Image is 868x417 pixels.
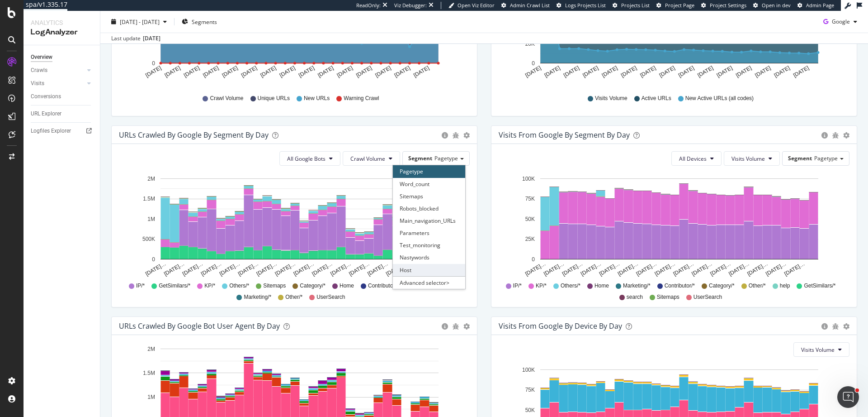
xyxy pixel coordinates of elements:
svg: A chart. [119,173,467,278]
span: Segment [408,154,432,162]
span: New Active URLs (all codes) [685,95,754,102]
span: Marketing/* [244,293,271,301]
text: [DATE] [202,65,220,79]
div: gear [463,323,470,330]
div: Analytics [31,18,93,27]
div: Word_count [393,178,465,190]
div: bug [453,323,459,330]
span: search [627,293,643,301]
text: [DATE] [639,65,657,79]
div: Conversions [31,92,61,101]
div: bug [832,323,839,330]
div: URLs Crawled by Google bot User Agent By Day [119,321,280,331]
span: Visits Volume [595,95,627,102]
span: Visits Volume [731,155,765,163]
span: Contributor/* [368,282,398,290]
text: [DATE] [524,65,542,79]
text: 50K [525,407,535,413]
text: 1.5M [143,370,155,376]
button: All Google Bots [279,151,340,166]
text: [DATE] [336,65,354,79]
button: Visits Volume [724,151,780,166]
span: Active URLs [642,95,671,102]
div: Logfiles Explorer [31,126,71,136]
span: Warning Crawl [344,95,379,102]
span: Category/* [300,282,325,290]
span: GetSimilars/* [159,282,190,290]
span: Visits Volume [801,346,835,354]
div: URLs Crawled by Google By Segment By Day [119,130,269,139]
span: Sitemaps [263,282,286,290]
span: UserSearch [693,293,722,301]
div: bug [832,132,839,139]
text: [DATE] [581,65,599,79]
div: Main_navigation_URLs [393,215,465,227]
div: Visits from Google By Segment By Day [499,130,630,139]
span: Unique URLs [258,95,290,102]
div: Host [393,264,465,276]
span: Projects List [621,2,650,9]
div: Sitemaps [393,190,465,202]
a: Project Page [656,2,694,9]
text: [DATE] [620,65,638,79]
text: 75K [525,387,535,393]
text: [DATE] [412,65,430,79]
a: Project Settings [701,2,746,9]
text: [DATE] [183,65,201,79]
text: 20K [525,41,535,47]
text: [DATE] [316,65,335,79]
div: Visits [31,79,44,88]
div: Pagetype [393,165,465,177]
span: Sitemaps [657,293,679,301]
text: 0 [152,60,155,67]
text: [DATE] [601,65,619,79]
text: [DATE] [164,65,182,79]
div: Viz Debugger: [394,2,427,9]
div: Overview [31,53,52,62]
div: LogAnalyzer [31,27,93,38]
span: Category/* [709,282,735,290]
a: Open in dev [753,2,791,9]
div: circle-info [821,132,828,139]
text: 50K [525,216,535,222]
iframe: Intercom live chat [837,386,859,408]
text: 0 [152,256,155,263]
text: 2M [147,176,155,182]
text: [DATE] [716,65,734,79]
span: Segment [788,154,812,162]
span: Segments [192,18,217,25]
text: [DATE] [543,65,561,79]
a: Crawls [31,66,85,75]
div: Crawls [31,66,47,75]
a: Overview [31,53,94,62]
text: 100K [522,176,535,182]
div: Nastywords [393,251,465,264]
a: Admin Page [797,2,834,9]
text: 0 [532,256,535,263]
span: Other/* [285,293,302,301]
span: All Google Bots [287,155,325,163]
span: Project Page [665,2,694,9]
a: Visits [31,79,85,88]
text: [DATE] [696,65,714,79]
text: [DATE] [393,65,411,79]
text: 1M [147,216,155,222]
div: URL Explorer [31,109,61,119]
button: Crawl Volume [343,151,400,166]
div: circle-info [442,323,448,330]
text: [DATE] [754,65,772,79]
text: [DATE] [735,65,753,79]
text: [DATE] [374,65,392,79]
div: Last update [111,34,160,43]
span: Crawl Volume [350,155,385,163]
div: gear [843,323,849,330]
span: Others/* [561,282,580,290]
span: Crawl Volume [210,95,243,102]
text: 1.5M [143,196,155,202]
a: Admin Crawl List [501,2,550,9]
div: circle-info [821,323,828,330]
span: New URLs [304,95,330,102]
span: All Devices [679,155,707,163]
text: 1M [147,394,155,400]
text: 0 [532,60,535,67]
